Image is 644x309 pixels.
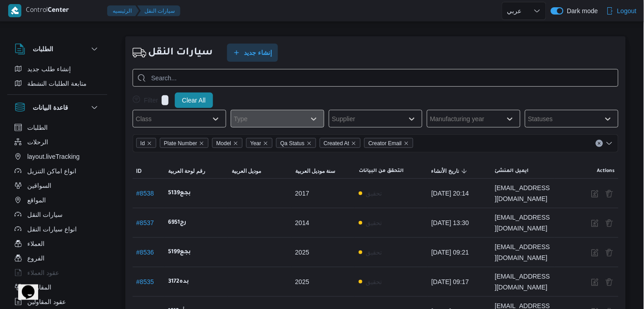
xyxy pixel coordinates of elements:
[27,122,48,133] span: الطلبات
[160,138,208,148] span: Plate Number
[324,138,350,148] span: Created At
[27,296,66,307] span: عقود المقاولين
[27,78,87,89] span: متابعة الطلبات النشطة
[11,222,104,236] button: انواع سيارات النقل
[27,224,77,235] span: انواع سيارات النقل
[617,5,637,16] span: Logout
[27,137,48,147] span: الرحلات
[168,167,206,175] span: رقم لوحة العربية
[320,138,361,148] span: Created At
[430,115,485,123] div: Manufacturing year
[11,135,104,149] button: الرحلات
[461,167,468,175] svg: Sorted in descending order
[136,249,154,256] button: #8536
[33,44,53,54] h3: الطلبات
[250,138,261,148] span: Year
[295,167,336,175] span: سنة موديل العربية
[276,138,316,148] span: Qa Status
[428,164,491,178] button: تاريخ الأنشاءSorted in descending order
[307,141,312,146] button: Remove Qa Status from selection in this group
[164,164,228,178] button: رقم لوحة العربية
[9,273,38,300] iframe: chat widget
[11,265,104,280] button: عقود العملاء
[27,166,76,177] span: انواع اماكن التنزيل
[366,188,382,199] p: تحقيق
[431,188,469,199] span: [DATE] 20:14
[11,149,104,164] button: layout.liveTracking
[136,190,154,197] button: #8538
[597,167,615,175] span: Actions
[364,138,413,148] span: Creator Email
[27,267,59,278] span: عقود العملاء
[27,238,45,249] span: العملاء
[11,193,104,207] button: المواقع
[168,247,191,258] b: بجع5199
[495,241,551,263] span: [EMAIL_ADDRESS][DOMAIN_NAME]
[368,138,401,148] span: Creator Email
[15,102,100,113] button: قاعدة البيانات
[27,282,51,293] span: المقاولين
[168,188,191,199] b: بجع5139
[295,188,309,199] span: 2017
[11,164,104,178] button: انواع اماكن التنزيل
[27,209,63,220] span: سيارات النقل
[11,294,104,309] button: عقود المقاولين
[133,164,164,178] button: ID
[137,5,180,16] button: سيارات النقل
[27,253,45,264] span: الفروع
[162,95,168,105] p: 0
[366,276,382,287] p: تحقيق
[528,115,553,123] div: Statuses
[11,62,104,76] button: إنشاء طلب جديد
[431,247,469,258] span: [DATE] 09:21
[263,141,268,146] button: Remove Year from selection in this group
[244,47,272,58] span: إنشاء جديد
[11,178,104,193] button: السواقين
[495,271,551,293] span: [EMAIL_ADDRESS][DOMAIN_NAME]
[27,180,51,191] span: السواقين
[144,97,158,104] p: Filter
[107,5,139,16] button: الرئيسيه
[495,167,529,175] span: ايميل المنشئ
[15,44,100,54] button: الطلبات
[148,45,213,61] h2: سيارات النقل
[11,236,104,251] button: العملاء
[136,115,152,123] div: Class
[431,276,469,287] span: [DATE] 09:17
[292,164,355,178] button: سنة موديل العربية
[366,217,382,228] p: تحقيق
[175,93,213,108] button: Clear All
[404,141,409,146] button: Remove Creator Email from selection in this group
[11,251,104,265] button: الفروع
[431,217,469,228] span: [DATE] 13:30
[168,276,189,287] b: بده3172
[199,141,204,146] button: Remove Plate Number from selection in this group
[212,138,243,148] span: Model
[228,164,292,178] button: موديل العربية
[359,167,404,175] span: التحقق من البيانات
[495,182,551,204] span: [EMAIL_ADDRESS][DOMAIN_NAME]
[564,7,598,15] span: Dark mode
[27,151,79,162] span: layout.liveTracking
[27,64,71,74] span: إنشاء طلب جديد
[136,219,154,226] button: #8537
[11,280,104,294] button: المقاولين
[11,76,104,91] button: متابعة الطلبات النشطة
[11,120,104,135] button: الطلبات
[11,207,104,222] button: سيارات النقل
[7,62,107,94] div: الطلبات
[136,167,142,175] span: ID
[140,138,145,148] span: Id
[295,247,309,258] span: 2025
[366,247,382,258] p: تحقيق
[233,141,238,146] button: Remove Model from selection in this group
[295,276,309,287] span: 2025
[147,141,152,146] button: Remove Id from selection in this group
[295,217,309,228] span: 2014
[495,212,551,234] span: [EMAIL_ADDRESS][DOMAIN_NAME]
[332,115,355,123] div: Supplier
[216,138,231,148] span: Model
[33,102,68,113] h3: قاعدة البيانات
[232,167,261,175] span: موديل العربية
